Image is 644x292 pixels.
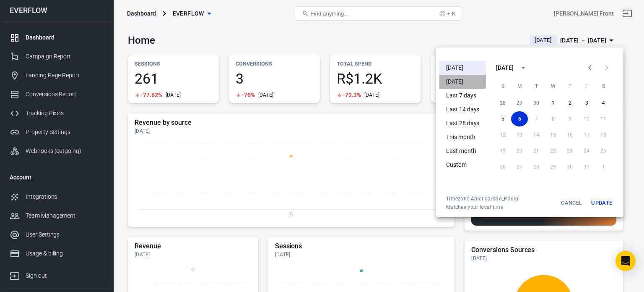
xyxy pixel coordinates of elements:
[579,78,594,95] span: Friday
[496,63,514,72] div: [DATE]
[439,144,486,158] li: Last month
[494,111,511,126] button: 5
[439,61,486,75] li: [DATE]
[516,61,530,75] button: calendar view is open, switch to year view
[494,95,511,110] button: 28
[495,78,510,95] span: Sunday
[562,78,577,95] span: Thursday
[439,158,486,172] li: Custom
[511,95,528,110] button: 29
[446,195,518,202] div: Timezone: America/Sao_Paulo
[596,78,611,95] span: Saturday
[615,251,636,271] div: Open Intercom Messenger
[512,78,527,95] span: Monday
[528,95,545,110] button: 30
[439,103,486,116] li: Last 14 days
[558,195,585,210] button: Cancel
[578,95,595,110] button: 3
[561,95,578,110] button: 2
[545,95,561,110] button: 1
[511,111,528,126] button: 6
[595,95,612,110] button: 4
[545,78,561,95] span: Wednesday
[582,59,598,76] button: Previous month
[439,89,486,103] li: Last 7 days
[529,78,544,95] span: Tuesday
[588,195,615,210] button: Update
[439,116,486,130] li: Last 28 days
[439,130,486,144] li: This month
[446,204,518,210] span: Matches your local time
[439,75,486,89] li: [DATE]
